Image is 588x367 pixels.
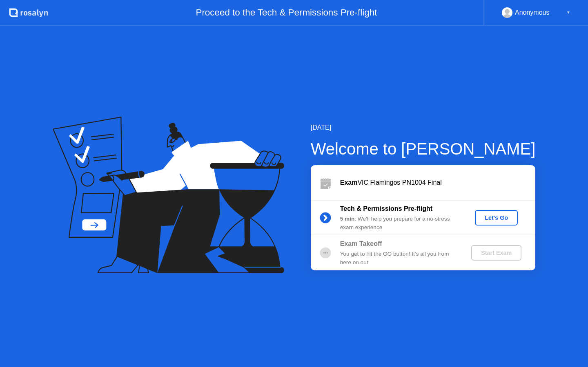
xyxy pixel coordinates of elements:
div: : We’ll help you prepare for a no-stress exam experience [340,215,458,232]
b: 5 min [340,216,355,222]
div: VIC Flamingos PN1004 Final [340,178,535,188]
div: Welcome to [PERSON_NAME] [311,137,536,161]
b: Tech & Permissions Pre-flight [340,205,432,212]
button: Let's Go [475,210,518,226]
div: ▼ [566,7,570,18]
b: Exam Takeoff [340,240,382,247]
button: Start Exam [471,245,521,261]
div: Start Exam [474,250,518,256]
div: Anonymous [515,7,550,18]
div: You get to hit the GO button! It’s all you from here on out [340,250,458,267]
div: Let's Go [478,214,514,221]
div: [DATE] [311,123,536,133]
b: Exam [340,179,358,186]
